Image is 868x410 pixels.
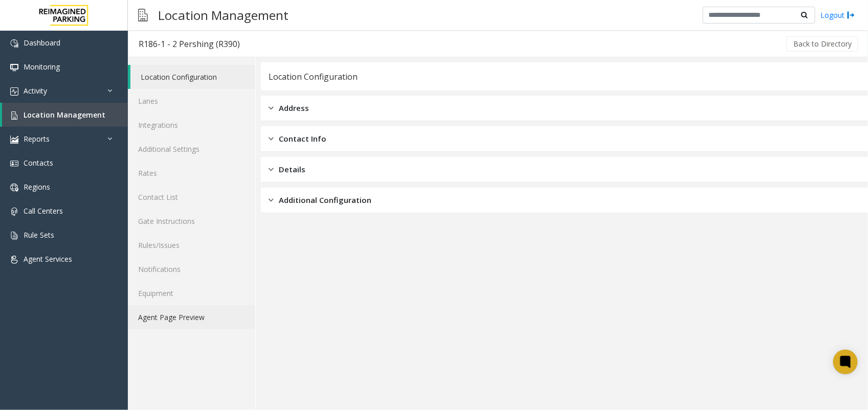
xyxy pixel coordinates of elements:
[279,133,326,145] span: Contact Info
[24,110,105,120] span: Location Management
[847,10,855,20] img: logout
[128,281,255,305] a: Equipment
[279,194,371,206] span: Additional Configuration
[128,185,255,209] a: Contact List
[128,257,255,281] a: Notifications
[153,3,294,28] h3: Location Management
[128,89,255,113] a: Lanes
[24,254,72,264] span: Agent Services
[24,158,53,168] span: Contacts
[24,230,54,240] span: Rule Sets
[820,10,855,20] a: Logout
[10,111,18,120] img: 'icon'
[10,63,18,72] img: 'icon'
[24,38,60,48] span: Dashboard
[2,103,128,127] a: Location Management
[24,182,50,192] span: Regions
[269,102,274,114] img: closed
[24,86,47,96] span: Activity
[269,164,274,175] img: closed
[269,133,274,145] img: closed
[10,87,18,96] img: 'icon'
[269,194,274,206] img: closed
[128,137,255,161] a: Additional Settings
[138,3,148,28] img: pageIcon
[10,39,18,48] img: 'icon'
[128,161,255,185] a: Rates
[128,209,255,233] a: Gate Instructions
[128,305,255,329] a: Agent Page Preview
[279,102,309,114] span: Address
[10,184,18,192] img: 'icon'
[10,232,18,240] img: 'icon'
[24,206,63,216] span: Call Centers
[128,233,255,257] a: Rules/Issues
[10,160,18,168] img: 'icon'
[279,164,305,175] span: Details
[10,256,18,264] img: 'icon'
[10,135,18,144] img: 'icon'
[10,208,18,216] img: 'icon'
[130,65,255,89] a: Location Configuration
[24,134,50,144] span: Reports
[139,37,240,51] div: R186-1 - 2 Pershing (R390)
[24,62,60,72] span: Monitoring
[787,36,858,52] button: Back to Directory
[128,113,255,137] a: Integrations
[269,70,358,83] div: Location Configuration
